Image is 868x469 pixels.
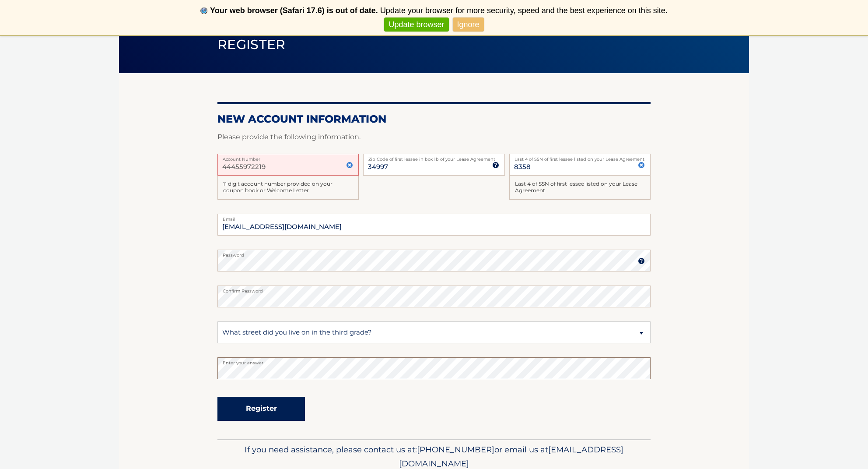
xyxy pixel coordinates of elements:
[217,214,651,221] label: Email
[492,162,499,169] img: tooltip.svg
[638,257,645,264] img: tooltip.svg
[217,113,651,126] h2: New Account Information
[217,154,359,161] label: Account Number
[384,18,448,32] a: Update browser
[417,444,494,455] span: [PHONE_NUMBER]
[217,250,651,257] label: Password
[509,154,651,161] label: Last 4 of SSN of first lessee listed on your Lease Agreement
[346,162,353,169] img: close.svg
[217,286,651,293] label: Confirm Password
[217,214,651,236] input: Email
[363,154,504,176] input: Zip Code
[217,176,359,200] div: 11 digit account number provided on your coupon book or Welcome Letter
[210,6,378,15] b: Your web browser (Safari 17.6) is out of date.
[217,36,286,53] span: Register
[638,162,645,169] img: close.svg
[217,357,651,364] label: Enter your answer
[453,18,484,32] a: Ignore
[363,154,504,161] label: Zip Code of first lessee in box 1b of your Lease Agreement
[380,6,668,15] span: Update your browser for more security, speed and the best experience on this site.
[217,397,305,421] button: Register
[509,176,651,200] div: Last 4 of SSN of first lessee listed on your Lease Agreement
[217,131,651,143] p: Please provide the following information.
[509,154,651,176] input: SSN or EIN (last 4 digits only)
[217,154,359,176] input: Account Number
